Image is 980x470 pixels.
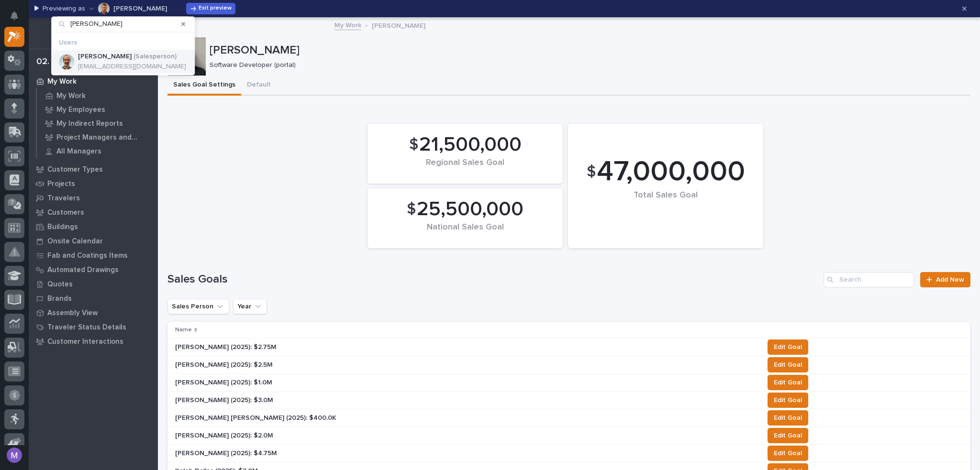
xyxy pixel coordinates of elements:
p: My Indirect Reports [56,120,123,128]
p: [PERSON_NAME] [372,20,425,30]
button: See all [148,137,174,149]
img: Brittany [10,154,25,169]
p: ( Salesperson ) [134,53,177,61]
div: Past conversations [10,139,64,147]
p: [PERSON_NAME] [78,53,132,61]
img: 1736555164131-43832dd5-751b-4058-ba23-39d91318e5a0 [10,106,27,123]
p: How can we help? [10,53,174,68]
div: Brian Bontrager[PERSON_NAME](Salesperson)[EMAIL_ADDRESS][DOMAIN_NAME] [51,50,195,74]
a: Project Managers and Engineers [37,131,158,144]
p: Fab and Coatings Items [47,251,128,260]
button: Start new chat [163,109,174,120]
a: My Indirect Reports [37,117,158,130]
p: Projects [47,180,75,188]
button: Tyler Hartsough[PERSON_NAME] [89,1,167,16]
button: users-avatar [4,445,24,465]
p: [PERSON_NAME] (2025): $2.75M [175,341,278,351]
a: Onsite Calendar [29,234,158,248]
tr: [PERSON_NAME] (2025): $1.0M[PERSON_NAME] (2025): $1.0M Edit Goal [167,374,970,392]
button: Edit Goal [768,357,808,372]
p: [PERSON_NAME] [210,44,967,57]
span: 25,500,000 [417,197,523,221]
span: Add New [936,276,964,283]
img: 1736555164131-43832dd5-751b-4058-ba23-39d91318e5a0 [19,164,27,171]
p: [PERSON_NAME] (2025): $2.5M [175,359,275,369]
p: Quotes [47,280,73,289]
p: [PERSON_NAME] (2025): $4.75M [175,448,279,458]
tr: [PERSON_NAME] [PERSON_NAME] (2025): $400.0K[PERSON_NAME] [PERSON_NAME] (2025): $400.0K Edit Goal [167,409,970,427]
span: [DATE] [85,163,104,171]
p: Brands [47,295,72,303]
p: [PERSON_NAME] [PERSON_NAME] (2025): $400.0K [175,412,338,422]
p: All Managers [56,147,101,156]
div: We're available if you need us! [33,116,121,123]
div: 🔗 [60,230,67,237]
p: Traveler Status Details [47,323,126,332]
a: Quotes [29,277,158,291]
a: My Work [334,19,361,30]
a: Travelers [29,191,158,205]
button: Edit Goal [768,410,808,426]
p: [PERSON_NAME] (2025): $2.0M [175,430,275,440]
span: [DATE] [85,189,104,197]
p: Project Managers and Engineers [56,133,151,142]
div: Notifications [12,11,24,27]
button: Edit Goal [768,375,808,390]
button: Exit preview [186,3,235,14]
input: Search for role or user [55,16,191,32]
a: Brands [29,291,158,306]
p: [PERSON_NAME] (2025): $1.0M [175,377,274,387]
a: 📖Help Docs [6,225,56,242]
span: [PERSON_NAME] [30,189,78,197]
span: • [79,189,83,197]
span: Edit Goal [774,430,802,441]
span: $ [407,200,416,219]
a: Assembly View [29,306,158,320]
a: Traveler Status Details [29,320,158,334]
a: Add New [920,272,970,287]
span: Exit preview [199,5,232,12]
a: Automated Drawings [29,262,158,277]
button: Sales Goal Settings [167,76,241,96]
button: Edit Goal [768,446,808,461]
div: 02. Projects [36,57,84,67]
div: National Sales Goal [384,222,546,242]
span: Pylon [95,252,116,259]
p: Travelers [47,194,80,203]
p: Onsite Calendar [47,237,103,246]
img: Stacker [10,9,29,28]
a: My Employees [37,103,158,116]
div: Regional Sales Goal [384,158,546,178]
a: Customer Interactions [29,334,158,349]
div: Total Sales Goal [584,190,747,220]
span: $ [409,136,418,154]
a: Projects [29,176,158,191]
p: Name [175,325,192,335]
span: Edit Goal [774,448,802,459]
a: Workspace Logo [29,17,158,49]
div: Start new chat [33,106,157,116]
span: Edit Goal [774,359,802,371]
button: Notifications [4,6,24,26]
a: Buildings [29,219,158,234]
p: Previewing as [43,5,85,13]
span: Edit Goal [774,412,802,424]
div: 📖 [10,230,17,237]
img: Brian Bontrager [59,54,74,69]
p: [PERSON_NAME] (2025): $3.0M [175,394,275,404]
img: Tyler Hartsough [98,3,110,14]
button: Sales Person [167,299,229,314]
input: Search [824,272,914,287]
p: Customers [47,208,84,217]
a: My Work [29,74,158,88]
span: Edit Goal [774,377,802,388]
p: My Employees [56,106,105,114]
p: Automated Drawings [47,266,119,274]
p: Customer Interactions [47,338,123,346]
a: All Managers [37,144,158,158]
p: Customer Types [47,165,103,174]
button: Year [233,299,267,314]
p: Assembly View [47,309,98,317]
span: 21,500,000 [419,133,522,157]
